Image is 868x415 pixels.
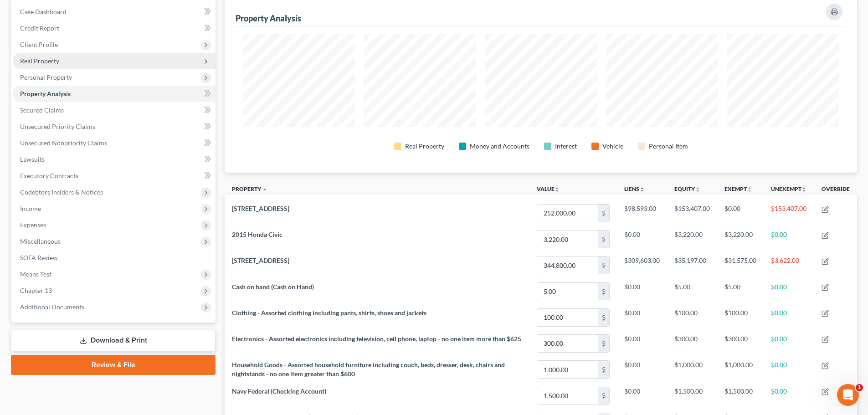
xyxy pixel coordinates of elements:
[232,231,282,238] span: 2015 Honda Civic
[717,278,764,304] td: $5.00
[20,188,103,196] span: Codebtors Insiders & Notices
[598,335,609,352] div: $
[20,205,41,212] span: Income
[232,335,521,343] span: Electronics - Assorted electronics including television, cell phone, laptop - no one item more th...
[717,356,764,382] td: $1,000.00
[20,155,45,163] span: Lawsuits
[537,231,598,248] input: 0.00
[537,185,560,192] a: Valueunfold_more
[232,205,289,212] span: [STREET_ADDRESS]
[674,185,700,192] a: Equityunfold_more
[20,106,64,114] span: Secured Claims
[13,102,216,118] a: Secured Claims
[20,57,59,65] span: Real Property
[717,330,764,356] td: $300.00
[801,187,807,192] i: unfold_more
[232,256,289,264] span: [STREET_ADDRESS]
[555,142,577,151] div: Interest
[13,151,216,168] a: Lawsuits
[262,187,267,192] i: expand_less
[598,256,609,274] div: $
[617,226,667,252] td: $0.00
[598,309,609,326] div: $
[764,383,814,409] td: $0.00
[717,226,764,252] td: $3,220.00
[537,283,598,300] input: 0.00
[717,304,764,330] td: $100.00
[764,278,814,304] td: $0.00
[537,256,598,274] input: 0.00
[639,187,645,192] i: unfold_more
[20,90,71,97] span: Property Analysis
[13,86,216,102] a: Property Analysis
[232,387,326,395] span: Navy Federal (Checking Account)
[20,303,84,311] span: Additional Documents
[764,304,814,330] td: $0.00
[20,139,107,147] span: Unsecured Nonpriority Claims
[20,41,58,48] span: Client Profile
[232,361,505,378] span: Household Goods - Assorted household furniture including couch, beds, dresser, desk, chairs and n...
[667,304,717,330] td: $100.00
[20,172,78,179] span: Executory Contracts
[667,278,717,304] td: $5.00
[11,355,216,375] a: Review & File
[617,304,667,330] td: $0.00
[617,200,667,226] td: $98,593.00
[717,200,764,226] td: $0.00
[649,142,688,151] div: Personal Item
[667,330,717,356] td: $300.00
[232,185,267,192] a: Property expand_less
[617,252,667,278] td: $309,603.00
[11,330,216,351] a: Download & Print
[20,73,72,81] span: Personal Property
[405,142,444,151] div: Real Property
[20,8,67,15] span: Case Dashboard
[13,135,216,151] a: Unsecured Nonpriority Claims
[13,250,216,266] a: SOFA Review
[13,4,216,20] a: Case Dashboard
[764,356,814,382] td: $0.00
[537,205,598,222] input: 0.00
[617,383,667,409] td: $0.00
[617,356,667,382] td: $0.00
[232,309,426,317] span: Clothing - Assorted clothing including pants, shirts, shoes and jackets
[771,185,807,192] a: Unexemptunfold_more
[667,252,717,278] td: $35,197.00
[598,231,609,248] div: $
[837,384,859,406] iframe: Intercom live chat
[617,278,667,304] td: $0.00
[20,270,51,278] span: Means Test
[13,118,216,135] a: Unsecured Priority Claims
[232,283,314,291] span: Cash on hand (Cash on Hand)
[764,226,814,252] td: $0.00
[20,221,46,229] span: Expenses
[764,330,814,356] td: $0.00
[555,187,560,192] i: unfold_more
[764,252,814,278] td: $3,622.00
[624,185,645,192] a: Liensunfold_more
[20,237,61,245] span: Miscellaneous
[602,142,623,151] div: Vehicle
[695,187,700,192] i: unfold_more
[598,283,609,300] div: $
[537,387,598,405] input: 0.00
[236,13,301,24] div: Property Analysis
[724,185,752,192] a: Exemptunfold_more
[747,187,752,192] i: unfold_more
[667,200,717,226] td: $153,407.00
[20,123,95,130] span: Unsecured Priority Claims
[717,252,764,278] td: $31,575.00
[598,387,609,405] div: $
[20,287,52,294] span: Chapter 13
[20,254,58,261] span: SOFA Review
[13,20,216,36] a: Credit Report
[598,205,609,222] div: $
[617,330,667,356] td: $0.00
[764,200,814,226] td: $153,407.00
[717,383,764,409] td: $1,500.00
[667,356,717,382] td: $1,000.00
[537,361,598,378] input: 0.00
[667,226,717,252] td: $3,220.00
[598,361,609,378] div: $
[537,309,598,326] input: 0.00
